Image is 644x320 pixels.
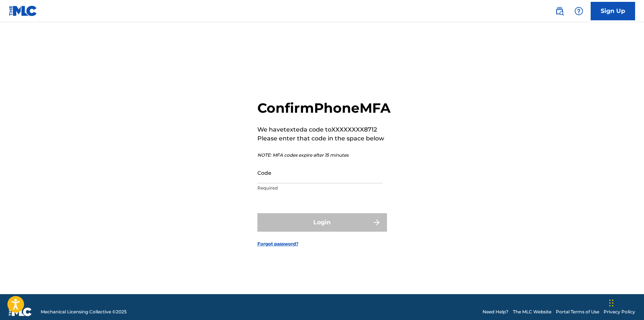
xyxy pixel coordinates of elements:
img: help [574,7,583,16]
a: Forgot password? [257,241,298,247]
p: We have texted a code to XXXXXXXX8712 [257,125,391,134]
iframe: Chat Widget [607,285,644,320]
p: Please enter that code in the space below [257,134,391,143]
a: Public Search [552,4,567,18]
img: logo [9,307,32,316]
a: The MLC Website [513,309,551,315]
p: NOTE: MFA codes expire after 15 minutes [257,152,391,159]
img: MLC Logo [9,6,37,16]
a: Sign Up [591,2,635,20]
a: Portal Terms of Use [556,309,599,315]
p: Required [257,185,383,191]
div: Drag [609,292,614,314]
img: search [555,7,564,16]
span: Mechanical Licensing Collective © 2025 [41,309,127,315]
a: Need Help? [483,309,508,315]
h2: Confirm Phone MFA [257,100,391,116]
a: Privacy Policy [604,309,635,315]
div: Help [571,4,586,18]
